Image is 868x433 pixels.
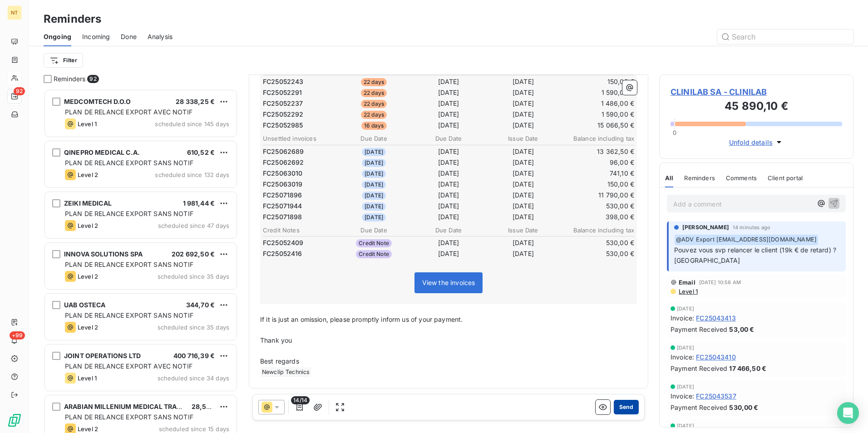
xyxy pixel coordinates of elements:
[262,212,336,222] td: FC25071898
[679,279,695,286] span: Email
[486,77,560,87] td: [DATE]
[561,77,635,87] td: 150,00 €
[54,74,85,84] span: Reminders
[361,122,387,130] span: 16 days
[729,403,758,412] span: 530,00 €
[671,364,727,373] span: Payment Received
[412,134,485,143] th: Due Date
[729,325,754,334] span: 53,00 €
[665,174,673,182] span: All
[356,239,392,247] span: Credit Note
[486,134,560,143] th: Issue Date
[64,148,140,156] span: QINEPRO MEDICAL C.A.
[561,168,635,178] td: 741,10 €
[187,148,215,156] span: 610,52 €
[729,364,766,373] span: 17 466,50 €
[64,199,112,207] span: ZEIKI MEDICAL
[412,157,485,167] td: [DATE]
[614,400,639,414] button: Send
[486,147,560,157] td: [DATE]
[262,249,336,259] td: FC25052416
[121,32,137,41] span: Done
[159,425,229,433] span: scheduled since 15 days
[263,88,302,97] span: FC25052291
[671,391,694,401] span: Invoice :
[677,423,694,428] span: [DATE]
[10,331,25,340] span: +99
[78,324,98,331] span: Level 2
[561,249,635,259] td: 530,00 €
[561,98,635,108] td: 1 486,00 €
[64,98,131,105] span: MEDCOMTECH D.O.O
[486,157,560,167] td: [DATE]
[78,273,98,280] span: Level 2
[486,109,560,119] td: [DATE]
[696,352,736,362] span: FC25043410
[671,325,727,334] span: Payment Received
[486,168,560,178] td: [DATE]
[729,138,773,147] span: Unfold details
[486,201,560,211] td: [DATE]
[362,181,386,189] span: [DATE]
[262,226,336,235] th: Credit Notes
[158,324,229,331] span: scheduled since 35 days
[262,201,336,211] td: FC25071944
[65,261,193,268] span: PLAN DE RELANCE EXPORT SANS NOTIF
[262,147,336,157] td: FC25062689
[561,147,635,157] td: 13 362,50 €
[671,98,842,116] h3: 45 890,10 €
[671,352,694,362] span: Invoice :
[361,89,387,97] span: 22 days
[82,32,110,41] span: Incoming
[717,30,853,44] input: Search
[64,250,143,258] span: INNOVA SOLUTIONS SPA
[78,425,98,433] span: Level 2
[261,367,311,378] span: Newclip Technics
[65,108,192,116] span: PLAN DE RELANCE EXPORT AVEC NOTIF
[64,403,193,410] span: ARABIAN MILLENIUM MEDICAL TRADING
[192,403,217,410] span: 28,50 €
[486,190,560,200] td: [DATE]
[44,11,101,27] h3: Reminders
[44,53,83,68] button: Filter
[561,88,635,98] td: 1 590,00 €
[412,120,485,130] td: [DATE]
[337,134,410,143] th: Due Date
[677,384,694,389] span: [DATE]
[561,226,635,235] th: Balance including tax
[155,171,229,178] span: scheduled since 132 days
[263,77,304,86] span: FC25052243
[260,315,463,323] span: If it is just an omission, please promptly inform us of your payment.
[362,213,386,221] span: [DATE]
[486,88,560,98] td: [DATE]
[412,249,485,259] td: [DATE]
[78,374,97,382] span: Level 1
[186,301,215,309] span: 344,70 €
[671,403,727,412] span: Payment Received
[362,159,386,167] span: [DATE]
[486,249,560,259] td: [DATE]
[44,89,238,433] div: grid
[87,75,99,83] span: 92
[158,273,229,280] span: scheduled since 35 days
[65,159,193,167] span: PLAN DE RELANCE EXPORT SANS NOTIF
[64,301,106,309] span: UAB OSTECA
[412,109,485,119] td: [DATE]
[561,109,635,119] td: 1 590,00 €
[263,110,304,119] span: FC25052292
[412,179,485,189] td: [DATE]
[65,210,193,217] span: PLAN DE RELANCE EXPORT SANS NOTIF
[183,199,215,207] span: 1 981,44 €
[361,111,387,119] span: 22 days
[412,98,485,108] td: [DATE]
[675,235,818,245] span: @ ADV Export [EMAIL_ADDRESS][DOMAIN_NAME]
[561,134,635,143] th: Balance including tax
[561,212,635,222] td: 398,00 €
[768,174,803,182] span: Client portal
[837,402,859,424] div: Open Intercom Messenger
[561,157,635,167] td: 96,00 €
[422,279,475,286] span: View the invoices
[263,121,303,130] span: FC25052985
[671,313,694,323] span: Invoice :
[696,391,736,401] span: FC25043537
